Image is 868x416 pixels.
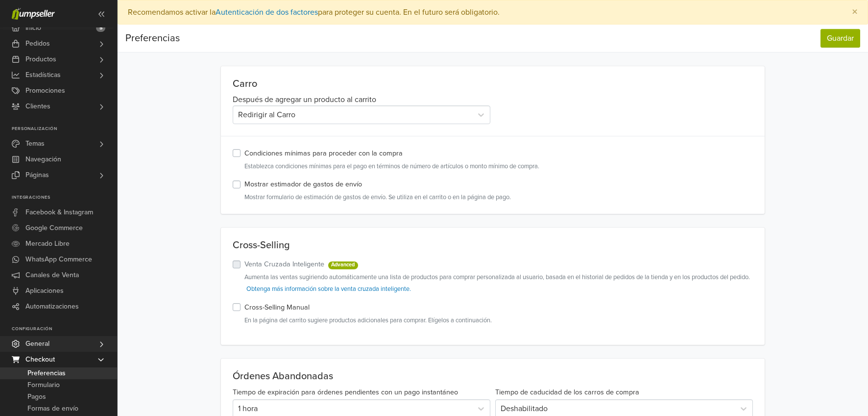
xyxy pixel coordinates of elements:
[25,152,61,167] span: Navegación
[25,52,56,67] span: Productos
[238,403,467,415] div: 1 hora
[25,267,79,283] span: Canales de Venta
[25,283,64,299] span: Aplicaciones
[233,95,376,104] span: Después de agregar un producto al carrito
[244,193,753,202] small: Mostrar formulario de estimación de gastos de envío. Se utiliza en el carrito o en la página de p...
[25,167,49,183] span: Páginas
[12,195,117,201] p: Integraciones
[27,367,66,379] span: Preferencias
[233,387,458,398] label: Tiempo de expiración para órdenes pendientes con un pago instantáneo
[244,273,753,282] small: Aumenta las ventas sugiriendo automáticamente una lista de productos para comprar personalizada a...
[244,179,362,190] label: Mostrar estimador de gastos de envío
[244,148,403,159] label: Condiciones mínimas para proceder con la compra
[25,99,50,114] span: Clientes
[25,252,92,267] span: WhatsApp Commerce
[27,391,46,403] span: Pagos
[25,205,93,220] span: Facebook & Instagram
[244,259,358,270] label: Venta Cruzada Inteligente
[27,379,60,391] span: Formulario
[25,20,41,36] span: Inicio
[328,261,358,269] span: Advanced
[25,36,50,52] span: Pedidos
[842,0,868,24] button: Close
[125,28,180,48] div: Preferencias
[25,220,83,236] span: Google Commerce
[25,352,55,367] span: Checkout
[233,370,753,382] p: Órdenes Abandonadas
[216,7,318,17] a: Autenticación de dos factores
[233,78,753,90] p: Carro
[495,387,639,398] label: Tiempo de caducidad de los carros de compra
[244,316,753,325] small: En la página del carrito sugiere productos adicionales para comprar. Elígelos a continuación.
[25,136,45,152] span: Temas
[233,239,753,251] p: Cross-Selling
[820,29,860,48] button: Guardar
[25,83,65,99] span: Promociones
[25,67,61,83] span: Estadísticas
[246,285,411,293] a: Obtenga más información sobre la venta cruzada inteligente.
[244,162,753,171] small: Establezca condiciones mínimas para el pago en términos de número de artículos o monto mínimo de ...
[25,336,49,352] span: General
[852,5,858,19] span: ×
[12,326,117,332] p: Configuración
[244,302,310,313] label: Cross-Selling Manual
[238,109,467,121] div: Redirigir al Carro
[96,24,105,32] span: 5
[25,299,79,314] span: Automatizaciones
[12,126,117,132] p: Personalización
[27,403,78,415] span: Formas de envío
[25,236,70,252] span: Mercado Libre
[501,403,730,415] div: Deshabilitado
